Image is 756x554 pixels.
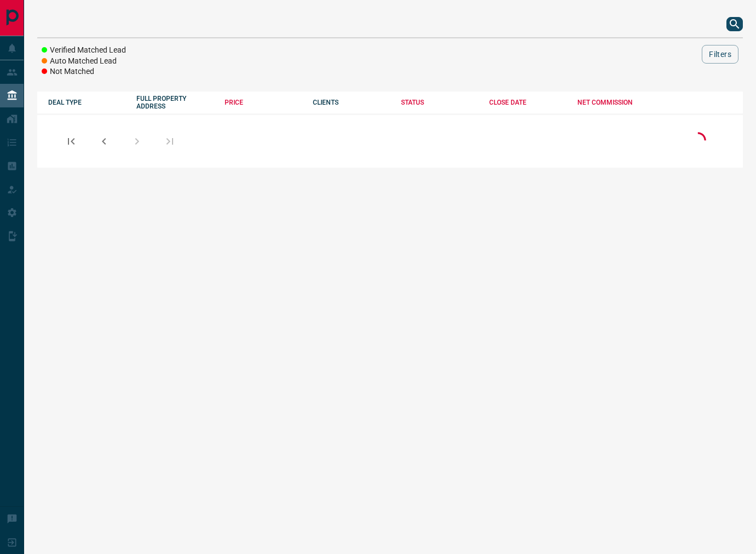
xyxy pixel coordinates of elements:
[136,95,214,110] div: FULL PROPERTY ADDRESS
[225,99,302,106] div: PRICE
[401,99,478,106] div: STATUS
[313,99,390,106] div: CLIENTS
[42,56,126,67] li: Auto Matched Lead
[687,129,709,153] div: Loading
[577,99,655,106] div: NET COMMISSION
[702,45,738,64] button: Filters
[42,66,126,77] li: Not Matched
[48,99,125,106] div: DEAL TYPE
[726,17,743,31] button: search button
[489,99,566,106] div: CLOSE DATE
[42,45,126,56] li: Verified Matched Lead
